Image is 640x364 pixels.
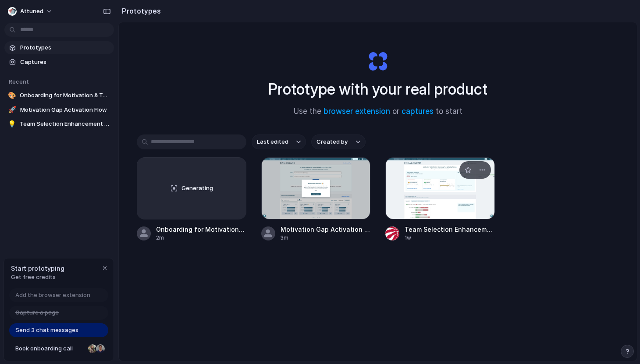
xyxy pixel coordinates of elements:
[8,106,17,114] div: 🚀
[252,134,306,149] button: Last edited
[4,56,114,69] a: Captures
[405,225,495,234] span: Team Selection Enhancement for AI Talk Coach
[181,184,213,193] span: Generating
[8,91,16,100] div: 🎨
[8,120,16,128] div: 💡
[20,91,110,100] span: Onboarding for Motivation & TalkCoach Activation
[4,117,114,131] a: 💡Team Selection Enhancement for AI Talk Coach
[156,225,246,234] span: Onboarding for Motivation & TalkCoach Activation
[20,120,110,128] span: Team Selection Enhancement for AI Talk Coach
[20,58,110,67] span: Captures
[20,43,110,52] span: Prototypes
[15,308,59,317] span: Capture a page
[87,343,98,354] div: Nicole Kubica
[4,41,114,54] a: Prototypes
[15,344,85,353] span: Book onboarding call
[9,78,29,85] span: Recent
[316,138,348,146] span: Created by
[137,157,246,242] a: GeneratingOnboarding for Motivation & TalkCoach Activation2m
[156,234,246,242] div: 2m
[4,4,57,18] button: Attuned
[268,78,487,101] h1: Prototype with your real product
[11,273,64,282] span: Get free credits
[281,234,371,242] div: 3m
[20,106,110,114] span: Motivation Gap Activation Flow
[20,7,43,16] span: Attuned
[281,225,371,234] span: Motivation Gap Activation Flow
[294,106,462,117] span: Use the or to start
[311,134,366,149] button: Created by
[4,103,114,117] a: 🚀Motivation Gap Activation Flow
[9,342,108,356] a: Book onboarding call
[11,264,64,273] span: Start prototyping
[405,234,495,242] div: 1w
[385,157,495,242] a: Team Selection Enhancement for AI Talk CoachTeam Selection Enhancement for AI Talk Coach1w
[4,89,114,102] a: 🎨Onboarding for Motivation & TalkCoach Activation
[118,6,161,16] h2: Prototypes
[257,138,288,146] span: Last edited
[261,157,371,242] a: Motivation Gap Activation FlowMotivation Gap Activation Flow3m
[15,291,90,300] span: Add the browser extension
[95,343,106,354] div: Christian Iacullo
[15,326,78,335] span: Send 3 chat messages
[402,107,434,116] a: captures
[324,107,390,116] a: browser extension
